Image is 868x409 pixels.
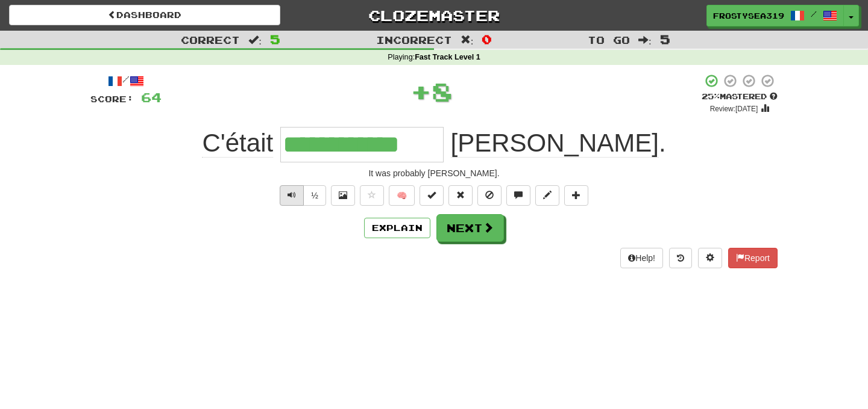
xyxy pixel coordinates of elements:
span: Correct [181,34,240,46]
small: Review: [DATE] [710,105,758,113]
button: Report [728,248,778,268]
span: Score: [90,94,134,104]
a: FrostySea319 / [706,5,844,26]
span: + [410,73,432,109]
span: : [638,35,652,45]
button: Reset to 0% Mastered (alt+r) [448,185,473,206]
span: 5 [660,32,670,46]
div: / [90,73,162,88]
span: 8 [432,76,453,106]
button: Add to collection (alt+a) [564,185,588,206]
span: To go [588,34,630,46]
span: C'était [202,129,273,158]
button: Set this sentence to 100% Mastered (alt+m) [420,185,444,206]
a: Dashboard [9,5,280,25]
span: 25 % [702,91,720,101]
span: . [444,129,666,158]
div: Text-to-speech controls [277,185,326,206]
button: Ignore sentence (alt+i) [477,185,502,206]
button: Help! [620,248,663,268]
span: 5 [270,32,280,46]
button: ½ [303,185,326,206]
span: : [461,35,474,45]
button: Discuss sentence (alt+u) [506,185,530,206]
div: Mastered [702,91,778,102]
button: 🧠 [389,185,415,206]
span: : [248,35,262,45]
button: Play sentence audio (ctl+space) [280,185,304,206]
span: 64 [141,90,162,105]
button: Favorite sentence (alt+f) [360,185,384,206]
span: FrostySea319 [713,10,784,21]
strong: Fast Track Level 1 [415,53,480,61]
div: It was probably [PERSON_NAME]. [90,167,778,179]
button: Show image (alt+x) [331,185,355,206]
span: / [811,10,817,18]
button: Explain [364,218,430,238]
span: [PERSON_NAME] [451,129,659,158]
button: Next [436,214,504,242]
span: 0 [482,32,492,46]
button: Round history (alt+y) [669,248,692,268]
a: Clozemaster [298,5,570,26]
span: Incorrect [376,34,452,46]
button: Edit sentence (alt+d) [535,185,559,206]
